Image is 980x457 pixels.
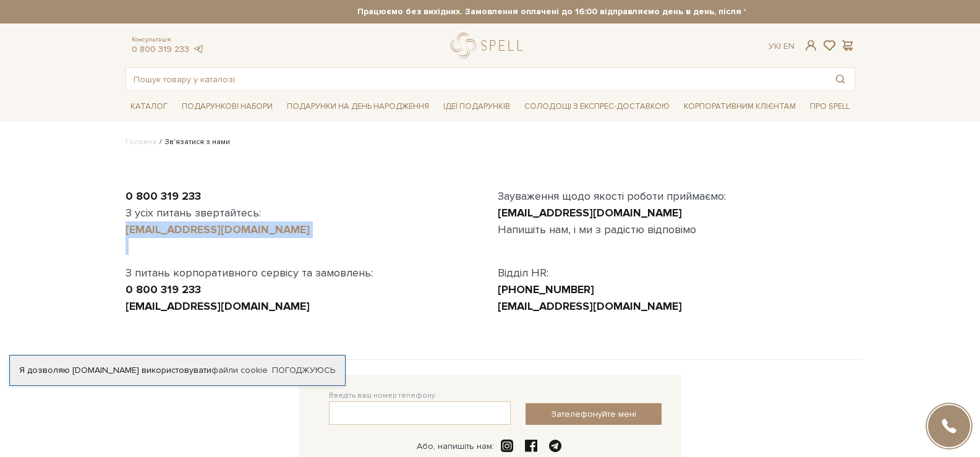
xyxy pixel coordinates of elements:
div: З усіх питань звертайтесь: З питань корпоративного сервісу та замовлень: [118,188,490,315]
div: Я дозволяю [DOMAIN_NAME] використовувати [10,365,345,376]
span: Подарунки на День народження [282,97,434,116]
a: 0 800 319 233 [126,189,201,203]
span: Каталог [126,97,173,116]
a: Погоджуюсь [272,365,335,376]
a: 0 800 319 233 [126,283,201,296]
span: Ідеї подарунків [438,97,515,116]
li: Зв’язатися з нами [156,137,230,148]
label: Введіть ваш номер телефону [329,390,435,401]
a: logo [451,33,528,58]
a: [EMAIL_ADDRESS][DOMAIN_NAME] [126,299,310,313]
a: файли cookie [211,365,268,375]
a: En [783,41,795,51]
a: [EMAIL_ADDRESS][DOMAIN_NAME] [498,299,682,313]
span: Подарункові набори [177,97,278,116]
a: 0 800 319 233 [132,44,189,54]
strong: Працюємо без вихідних. Замовлення оплачені до 16:00 відправляємо день в день, після 16:00 - насту... [235,6,965,17]
a: [PHONE_NUMBER] [498,283,594,296]
a: Солодощі з експрес-доставкою [519,96,675,117]
button: Пошук товару у каталозі [826,68,854,90]
div: Ук [769,41,795,52]
button: Зателефонуйте мені [526,403,662,425]
a: Корпоративним клієнтам [679,96,801,117]
a: [EMAIL_ADDRESS][DOMAIN_NAME] [126,223,310,236]
span: | [779,41,781,51]
span: Консультація: [132,36,205,44]
input: Пошук товару у каталозі [126,68,826,90]
div: Зауваження щодо якості роботи приймаємо: Напишіть нам, і ми з радістю відповімо Відділ HR: [490,188,863,315]
a: telegram [192,44,205,54]
a: Головна [126,137,156,147]
a: [EMAIL_ADDRESS][DOMAIN_NAME] [498,206,682,220]
span: Про Spell [805,97,854,116]
div: Або, напишіть нам: [417,441,494,452]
